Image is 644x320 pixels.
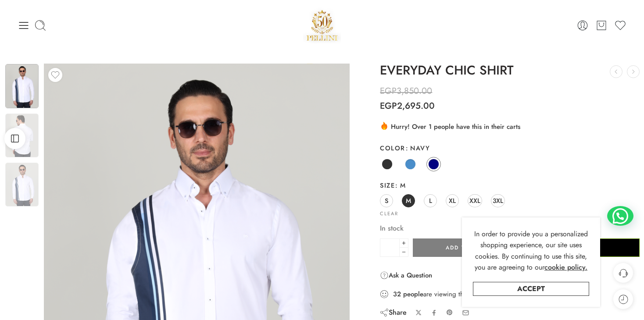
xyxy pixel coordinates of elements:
img: Artboard 2-07 [5,163,39,206]
span: EGP [380,85,397,97]
a: Login / Register [576,19,589,32]
img: Pellini [303,7,341,44]
a: XL [446,194,459,207]
a: L [424,194,437,207]
a: S [380,194,393,207]
h1: EVERYDAY CHIC SHIRT [380,64,640,78]
a: Share on Facebook [431,309,437,316]
span: Navy [405,143,430,153]
a: Wishlist [614,19,626,32]
bdi: 3,850.00 [380,85,432,97]
button: Add to cart [413,238,521,257]
span: In order to provide you a personalized shopping experience, our site uses cookies. By continuing ... [474,229,588,273]
a: Pin on Pinterest [446,309,453,316]
span: M [395,181,406,190]
a: Accept [473,282,589,296]
span: L [429,195,432,206]
a: Pellini - [303,7,341,44]
bdi: 2,695.00 [380,100,435,112]
span: S [385,195,388,206]
label: Size [380,181,640,190]
strong: 32 [393,290,401,299]
div: Hurry! Over 1 people have this in their carts [380,121,640,132]
span: EGP [380,100,397,112]
span: M [406,195,411,206]
strong: people [403,290,423,299]
img: Artboard 2-07 [5,114,39,157]
div: Share [380,308,407,317]
a: 3XL [491,194,505,207]
span: XXL [469,195,480,206]
p: In stock [380,223,640,234]
label: Color [380,144,640,153]
a: Ask a Question [380,270,432,281]
span: XL [449,195,456,206]
a: cookie policy. [544,262,587,273]
a: Clear options [380,211,398,216]
a: XXL [468,194,482,207]
a: Email to your friends [462,309,469,316]
a: Share on X [415,309,422,316]
a: Cart [595,19,608,32]
div: are viewing this right now [380,289,640,299]
a: M [402,194,415,207]
span: 3XL [493,195,503,206]
img: Artboard 2-07 [5,64,39,108]
input: Product quantity [380,238,400,257]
